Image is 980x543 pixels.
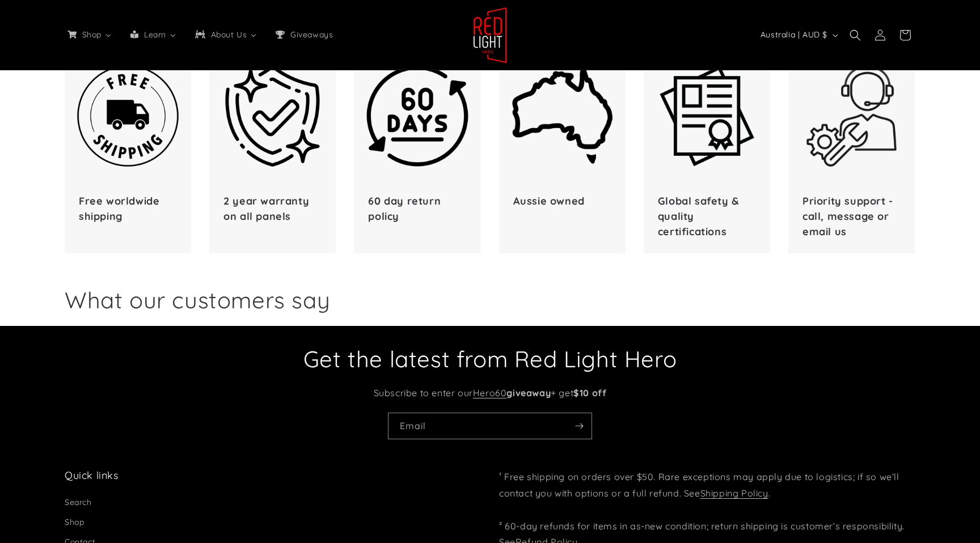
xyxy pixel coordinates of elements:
a: Hero60 [473,387,507,398]
a: Learn [121,23,185,46]
span: About Us [209,29,248,40]
span: Learn [142,29,167,40]
a: Red Light Hero [469,2,512,67]
strong: Aussie owned [513,194,585,207]
a: Search [65,495,92,512]
a: Shop [65,512,84,532]
img: Red Light Hero [473,7,507,63]
span: Shop [80,29,103,40]
span: Australia | AUD $ [761,29,827,41]
h2: Quick links [65,469,481,482]
strong: 2 year warranty on all panels [223,194,309,223]
strong: Free worldwide shipping [79,194,159,223]
strong: 60 day return policy [368,194,441,223]
strong: Global safety & quality certifications [658,194,740,238]
h2: Get the latest from Red Light Hero [51,344,929,374]
strong: $10 off [573,387,606,398]
a: Shop [58,23,121,46]
a: Shipping Policy [700,487,768,499]
button: Subscribe [567,413,592,439]
button: Australia | AUD $ [754,24,843,46]
p: Subscribe to enter our + get [292,385,688,401]
a: About Us [185,23,266,46]
summary: Search [843,23,868,48]
h2: What our customers say [65,285,507,315]
strong: Priority support - call, message or email us [802,194,893,238]
strong: giveaway [506,387,551,398]
a: Giveaways [266,23,341,46]
span: Giveaways [288,29,334,40]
